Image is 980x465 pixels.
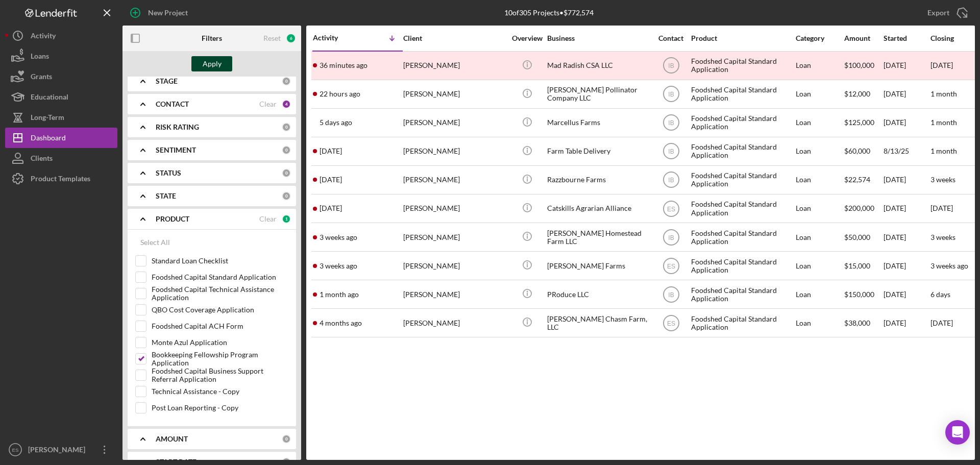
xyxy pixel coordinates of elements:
[691,138,793,165] div: Foodshed Capital Standard Application
[884,34,929,42] div: Started
[844,309,883,336] div: $38,000
[884,81,929,108] div: [DATE]
[5,107,117,128] button: Long-Term
[5,87,117,107] button: Educational
[403,52,505,79] div: [PERSON_NAME]
[403,309,505,336] div: [PERSON_NAME]
[547,195,649,222] div: Catskills Agrarian Alliance
[259,215,277,223] div: Clear
[884,195,929,222] div: [DATE]
[12,447,19,453] text: ES
[5,168,117,189] button: Product Templates
[320,176,342,184] time: 2025-08-18 15:54
[884,52,929,79] div: [DATE]
[282,214,291,224] div: 1
[403,224,505,251] div: [PERSON_NAME]
[320,262,357,270] time: 2025-08-05 18:11
[927,3,949,23] div: Export
[263,34,281,42] div: Reset
[403,138,505,165] div: [PERSON_NAME]
[152,256,288,266] label: Standard Loan Checklist
[691,224,793,251] div: Foodshed Capital Standard Application
[156,123,199,131] b: RISK RATING
[884,166,929,193] div: [DATE]
[844,195,883,222] div: $200,000
[796,309,843,336] div: Loan
[884,224,929,251] div: [DATE]
[152,321,288,331] label: Foodshed Capital ACH Form
[930,175,955,184] time: 3 weeks
[152,272,288,282] label: Foodshed Capital Standard Application
[547,52,649,79] div: Mad Radish CSA LLC
[844,281,883,308] div: $150,000
[796,34,843,42] div: Category
[203,56,222,71] div: Apply
[796,224,843,251] div: Loan
[282,434,291,444] div: 0
[156,215,189,223] b: PRODUCT
[691,281,793,308] div: Foodshed Capital Standard Application
[403,166,505,193] div: [PERSON_NAME]
[5,439,117,460] button: ES[PERSON_NAME]
[844,81,883,108] div: $12,000
[286,33,296,43] div: 6
[668,234,674,241] text: IB
[796,81,843,108] div: Loan
[152,337,288,348] label: Monte Azul Application
[667,262,675,270] text: ES
[26,439,92,462] div: [PERSON_NAME]
[5,46,117,66] button: Loans
[403,281,505,308] div: [PERSON_NAME]
[152,370,288,380] label: Foodshed Capital Business Support Referral Application
[930,89,957,98] time: 1 month
[156,192,176,200] b: STATE
[135,232,175,253] button: Select All
[884,252,929,279] div: [DATE]
[691,109,793,136] div: Foodshed Capital Standard Application
[667,205,675,212] text: ES
[796,109,843,136] div: Loan
[403,81,505,108] div: [PERSON_NAME]
[31,46,49,69] div: Loans
[691,34,793,42] div: Product
[668,177,674,184] text: IB
[884,109,929,136] div: [DATE]
[796,138,843,165] div: Loan
[547,109,649,136] div: Marcellus Farms
[508,34,546,42] div: Overview
[403,34,505,42] div: Client
[844,252,883,279] div: $15,000
[547,166,649,193] div: Razzbourne Farms
[930,204,953,212] time: [DATE]
[156,146,196,154] b: SENTIMENT
[31,128,66,151] div: Dashboard
[282,168,291,178] div: 0
[844,109,883,136] div: $125,000
[5,66,117,87] button: Grants
[5,128,117,148] button: Dashboard
[930,118,957,127] time: 1 month
[547,281,649,308] div: PRoduce LLC
[547,138,649,165] div: Farm Table Delivery
[282,123,291,132] div: 0
[31,87,68,110] div: Educational
[796,252,843,279] div: Loan
[668,62,674,69] text: IB
[31,66,52,89] div: Grants
[547,34,649,42] div: Business
[320,90,360,98] time: 2025-08-25 15:51
[156,100,189,108] b: CONTACT
[796,281,843,308] div: Loan
[930,146,957,155] time: 1 month
[320,319,362,327] time: 2025-04-21 18:32
[156,77,178,85] b: STAGE
[282,191,291,201] div: 0
[796,52,843,79] div: Loan
[5,148,117,168] a: Clients
[152,305,288,315] label: QBO Cost Coverage Application
[796,166,843,193] div: Loan
[652,34,690,42] div: Contact
[320,147,342,155] time: 2025-08-19 01:07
